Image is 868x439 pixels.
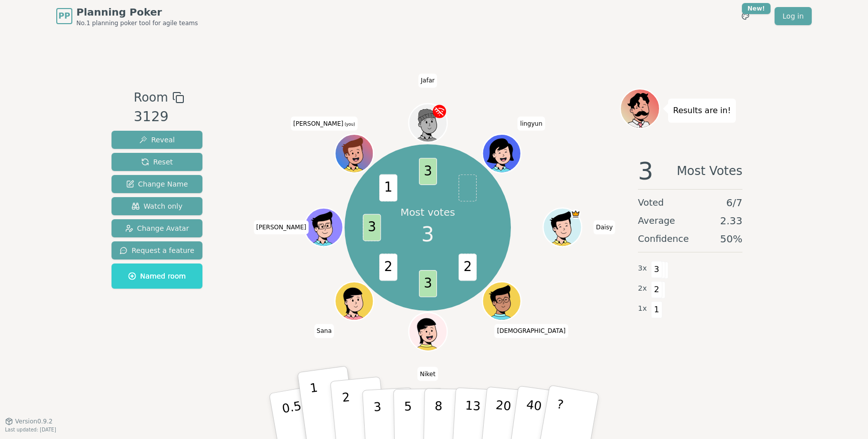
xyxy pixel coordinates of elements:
span: 6 / 7 [726,196,742,210]
a: PPPlanning PokerNo.1 planning poker tool for agile teams [56,5,198,27]
span: Room [134,89,168,107]
span: Click to change your name [291,117,358,131]
span: 2.33 [720,214,742,228]
span: (you) [343,122,355,127]
button: Version0.9.2 [5,417,53,425]
span: Watch only [132,201,183,211]
button: Reset [112,153,202,171]
button: Named room [112,264,202,289]
button: Watch only [112,197,202,215]
span: 3 [638,159,654,183]
span: 2 x [638,283,647,294]
span: Click to change your name [254,220,309,234]
span: Reveal [139,135,175,145]
span: 1 [651,301,663,318]
span: Request a feature [120,245,194,255]
p: 1 [309,381,324,435]
span: Last updated: [DATE] [5,427,56,432]
span: Click to change your name [314,324,334,338]
span: Change Avatar [125,223,189,233]
span: Named room [128,271,186,281]
span: Most Votes [677,159,742,183]
span: Click to change your name [418,73,437,87]
span: Voted [638,196,664,210]
button: Change Avatar [112,219,202,237]
span: Click to change your name [494,324,568,338]
a: Log in [775,7,812,25]
span: 3 [363,214,381,241]
span: 2 [458,253,476,281]
span: Daisy is the host [571,209,580,219]
p: Results are in! [673,104,731,118]
button: Request a feature [112,241,202,259]
span: 3 x [638,263,647,274]
span: 3 [651,261,663,278]
p: Most votes [400,205,455,219]
span: 2 [379,253,397,281]
span: PP [58,10,70,22]
span: 1 x [638,303,647,314]
span: Confidence [638,232,689,246]
span: Average [638,214,675,228]
span: Planning Poker [76,5,198,19]
span: 3 [419,157,437,185]
span: No.1 planning poker tool for agile teams [76,19,198,27]
button: New! [736,7,754,25]
button: Click to change your avatar [336,135,372,171]
span: Click to change your name [518,117,545,131]
span: 3 [421,219,434,249]
span: Version 0.9.2 [15,417,53,425]
span: Reset [141,157,173,167]
span: Click to change your name [593,220,615,234]
span: 1 [379,174,397,201]
span: 3 [419,270,437,297]
span: Click to change your name [417,367,438,381]
span: 50 % [720,232,742,246]
button: Change Name [112,175,202,193]
span: Change Name [126,179,188,189]
span: 2 [651,281,663,298]
button: Reveal [112,131,202,149]
div: New! [742,3,771,14]
div: 3129 [134,107,184,127]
